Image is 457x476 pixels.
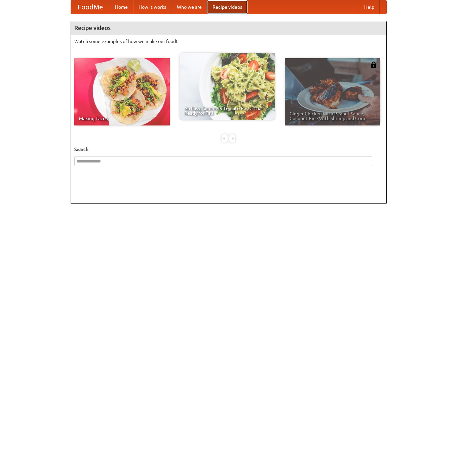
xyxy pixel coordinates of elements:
span: Making Tacos [79,116,165,121]
div: » [229,134,235,143]
h4: Recipe videos [71,21,386,35]
a: Recipe videos [207,0,247,14]
img: 483408.png [370,62,377,68]
a: Home [110,0,133,14]
p: Watch some examples of how we make our food! [74,38,383,45]
div: « [222,134,228,143]
span: An Easy, Summery Tomato Pasta That's Ready for Fall [184,106,270,115]
h5: Search [74,146,383,153]
a: Help [359,0,380,14]
a: An Easy, Summery Tomato Pasta That's Ready for Fall [180,53,275,120]
a: How it works [133,0,172,14]
a: FoodMe [71,0,110,14]
a: Making Tacos [74,58,170,125]
a: Who we are [172,0,207,14]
